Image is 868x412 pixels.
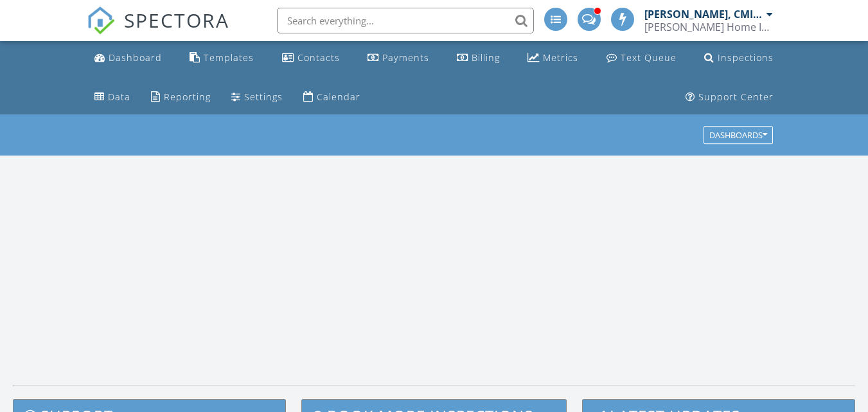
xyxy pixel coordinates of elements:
div: Reporting [164,91,211,103]
a: Inspections [699,46,779,70]
button: Dashboards [704,127,773,145]
div: [PERSON_NAME], CMI, ACI, CPI [644,8,763,21]
a: SPECTORA [87,17,229,44]
div: Data [108,91,130,103]
a: Reporting [146,85,216,109]
a: Data [89,85,136,109]
div: Contacts [297,51,340,64]
span: SPECTORA [124,6,229,33]
a: Payments [362,46,434,70]
div: Text Queue [621,51,677,64]
div: Inspections [718,51,774,64]
div: Billing [472,51,500,64]
div: Dashboard [109,51,162,64]
div: Settings [244,91,283,103]
div: Nickelsen Home Inspections, LLC [644,21,773,33]
a: Dashboard [89,46,167,70]
a: Calendar [298,85,366,109]
div: Support Center [698,91,774,103]
div: Metrics [543,51,578,64]
a: Metrics [522,46,583,70]
img: The Best Home Inspection Software - Spectora [87,6,115,35]
div: Calendar [317,91,360,103]
a: Settings [226,85,288,109]
input: Search everything... [277,8,534,33]
a: Support Center [680,85,779,109]
a: Text Queue [601,46,682,70]
a: Templates [184,46,259,70]
a: Billing [452,46,505,70]
div: Payments [382,51,429,64]
a: Contacts [277,46,345,70]
div: Dashboards [709,131,767,140]
div: Templates [204,51,254,64]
